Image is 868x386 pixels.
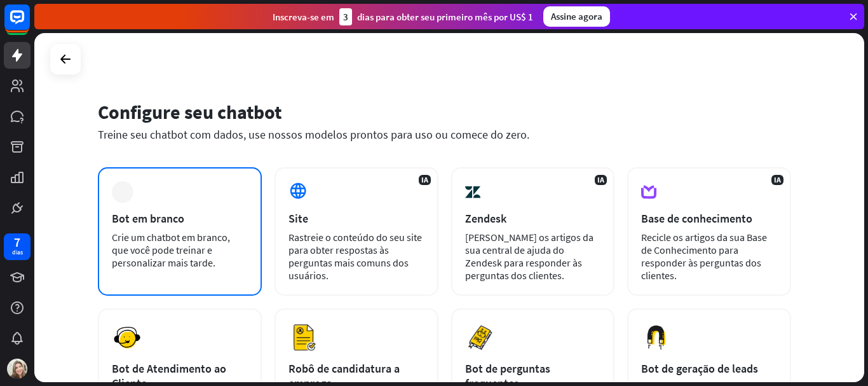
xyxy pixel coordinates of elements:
[112,231,230,269] font: Crie um chatbot em branco, que você pode treinar e personalizar mais tarde.
[641,231,767,282] font: Recicle os artigos da sua Base de Conhecimento para responder às perguntas dos clientes.
[551,10,602,22] font: Assine agora
[98,100,281,124] font: Configure seu chatbot
[288,211,308,226] font: Site
[98,127,529,142] font: Treine seu chatbot com dados, use nossos modelos prontos para uso ou comece do zero.
[465,211,506,226] font: Zendesk
[4,233,31,260] a: 7 dias
[641,361,758,376] font: Bot de geração de leads
[10,5,48,43] button: Abra o widget de bate-papo do LiveChat
[14,234,20,250] font: 7
[465,231,593,282] font: [PERSON_NAME] os artigos da sua central de ajuda do Zendesk para responder às perguntas dos clien...
[343,11,348,23] font: 3
[421,175,428,184] font: IA
[273,11,334,23] font: Inscreva-se em
[774,175,781,184] font: IA
[597,175,604,184] font: IA
[288,231,422,282] font: Rastreie o conteúdo do seu site para obter respostas às perguntas mais comuns dos usuários.
[112,211,184,226] font: Bot em branco
[12,248,23,256] font: dias
[357,11,533,23] font: dias para obter seu primeiro mês por US$ 1
[641,211,752,226] font: Base de conhecimento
